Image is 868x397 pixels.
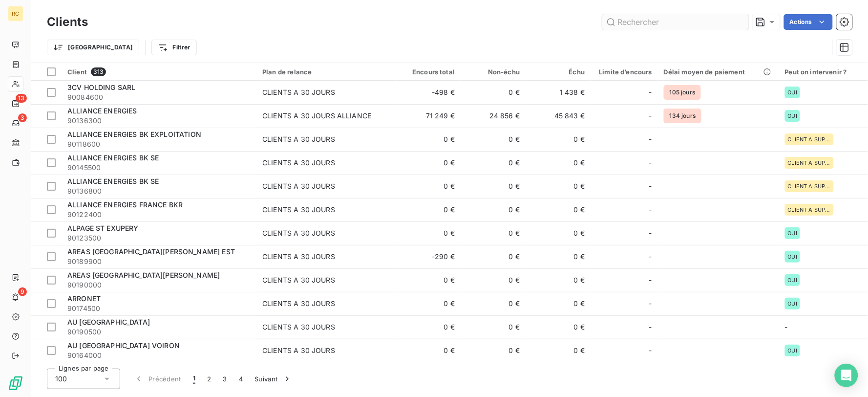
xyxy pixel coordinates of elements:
button: Précédent [128,369,187,389]
div: CLIENTS A 30 JOURS [262,322,335,332]
div: CLIENTS A 30 JOURS ALLIANCE [262,111,371,121]
button: Filtrer [151,40,196,55]
td: 0 € [461,151,526,175]
span: - [649,228,652,238]
td: 0 € [526,292,591,315]
h3: Clients [47,13,88,31]
span: ARRONET [67,294,101,303]
span: 90136300 [67,116,251,126]
td: 0 € [461,339,526,362]
div: CLIENTS A 30 JOURS [262,275,335,285]
span: - [649,88,652,97]
span: 90189900 [67,257,251,266]
span: OUI [788,254,797,260]
td: 0 € [396,292,461,315]
span: - [649,158,652,168]
span: ALLIANCE ENERGIES BK SE [67,154,159,162]
td: 0 € [526,198,591,221]
a: 3 [8,115,23,131]
td: -290 € [396,245,461,268]
span: 105 jours [664,85,701,100]
span: 90136800 [67,186,251,196]
td: 0 € [396,175,461,198]
span: OUI [788,348,797,353]
span: - [649,205,652,215]
span: CLIENT A SUPPRIMER [788,207,831,213]
td: 0 € [526,128,591,151]
td: 0 € [461,292,526,315]
div: RC [8,6,23,22]
div: CLIENTS A 30 JOURS [262,252,335,262]
span: - [649,346,652,355]
span: 3 [18,113,27,122]
td: 0 € [396,151,461,175]
span: 90118600 [67,139,251,149]
a: 13 [8,96,23,111]
span: 313 [91,67,106,76]
td: 0 € [526,175,591,198]
span: 13 [16,94,27,103]
div: Limite d’encours [596,68,652,76]
div: Encours total [402,68,455,76]
div: Peut on intervenir ? [785,68,862,76]
div: CLIENTS A 30 JOURS [262,134,335,144]
span: 90190000 [67,280,251,290]
div: CLIENTS A 30 JOURS [262,88,335,97]
span: OUI [788,277,797,283]
span: CLIENT A SUPPRIMER [788,183,831,189]
td: 0 € [526,339,591,362]
td: 0 € [396,339,461,362]
div: CLIENTS A 30 JOURS [262,158,335,168]
span: 90190500 [67,327,251,337]
span: AU [GEOGRAPHIC_DATA] [67,318,150,326]
button: Actions [784,14,833,30]
span: ALLIANCE ENERGIES BK EXPLOITATION [67,130,201,138]
span: - [649,299,652,309]
td: 71 249 € [396,104,461,128]
span: ALLIANCE ENERGIES FRANCE BKR [67,200,183,209]
td: 0 € [526,221,591,245]
button: 1 [187,369,201,389]
div: Échu [531,68,585,76]
span: - [649,252,652,262]
span: - [649,322,652,332]
div: CLIENTS A 30 JOURS [262,346,335,355]
span: 9 [18,287,27,296]
span: AU [GEOGRAPHIC_DATA] VOIRON [67,341,180,350]
span: - [785,323,788,331]
td: 0 € [461,245,526,268]
span: ALPAGE ST EXUPERY [67,224,139,232]
span: OUI [788,301,797,307]
div: Open Intercom Messenger [835,364,858,387]
span: - [649,134,652,144]
td: 45 843 € [526,104,591,128]
button: Suivant [249,369,298,389]
td: 1 438 € [526,81,591,104]
span: 90122400 [67,210,251,220]
button: [GEOGRAPHIC_DATA] [47,40,139,55]
td: 0 € [461,128,526,151]
span: 134 jours [664,109,701,123]
td: 24 856 € [461,104,526,128]
div: Délai moyen de paiement [664,68,773,76]
span: 3CV HOLDING SARL [67,83,135,91]
div: CLIENTS A 30 JOURS [262,181,335,191]
td: 0 € [396,128,461,151]
span: Client [67,68,87,76]
td: 0 € [526,268,591,292]
td: 0 € [396,315,461,339]
span: 90174500 [67,304,251,313]
span: OUI [788,113,797,119]
td: 0 € [461,81,526,104]
td: -498 € [396,81,461,104]
span: OUI [788,89,797,95]
input: Rechercher [602,14,749,30]
span: 90123500 [67,233,251,243]
button: 2 [201,369,217,389]
span: 90084600 [67,92,251,102]
td: 0 € [461,315,526,339]
span: ALLIANCE ENERGIES BK SE [67,177,159,185]
div: CLIENTS A 30 JOURS [262,228,335,238]
span: 100 [55,374,67,384]
span: 90145500 [67,163,251,173]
